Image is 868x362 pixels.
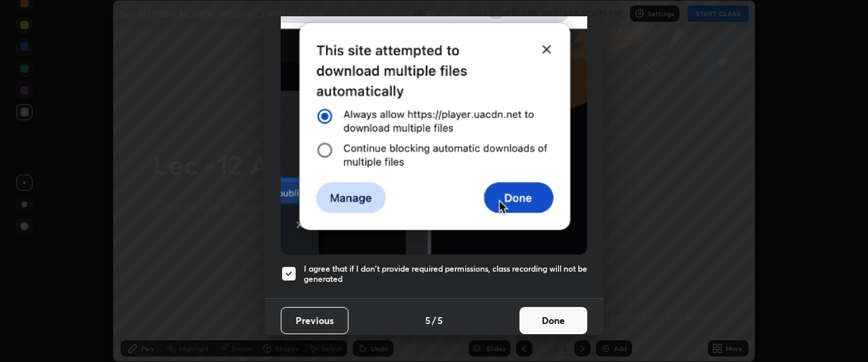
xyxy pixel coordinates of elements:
h4: 5 [437,313,443,327]
h4: / [432,313,436,327]
button: Previous [281,307,349,334]
h5: I agree that if I don't provide required permissions, class recording will not be generated [304,264,587,285]
button: Done [519,307,587,334]
h4: 5 [425,313,431,327]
